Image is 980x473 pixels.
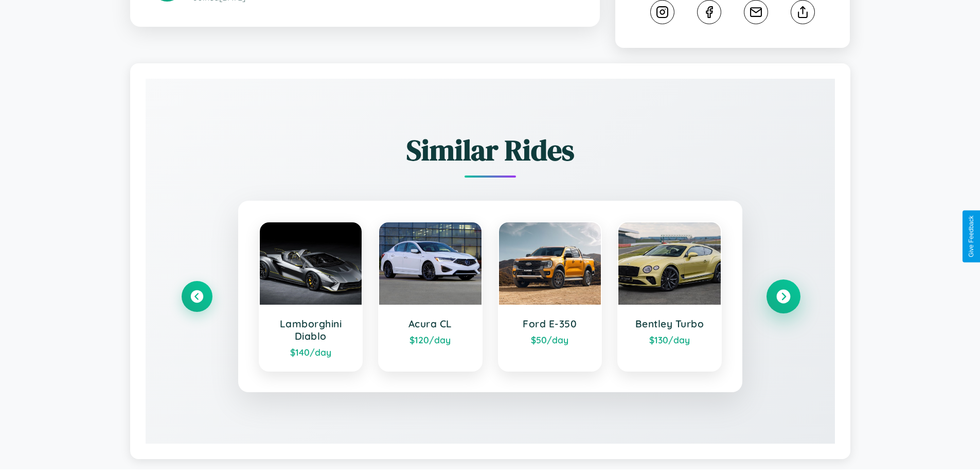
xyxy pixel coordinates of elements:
[617,221,722,372] a: Bentley Turbo$130/day
[629,318,710,330] h3: Bentley Turbo
[968,216,975,257] div: Give Feedback
[389,334,471,345] div: $ 120 /day
[498,221,602,372] a: Ford E-350$50/day
[509,334,591,345] div: $ 50 /day
[270,346,352,358] div: $ 140 /day
[259,221,363,372] a: Lamborghini Diablo$140/day
[629,334,710,345] div: $ 130 /day
[378,221,483,372] a: Acura CL$120/day
[270,318,352,342] h3: Lamborghini Diablo
[389,318,471,330] h3: Acura CL
[509,318,591,330] h3: Ford E-350
[182,130,799,170] h2: Similar Rides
